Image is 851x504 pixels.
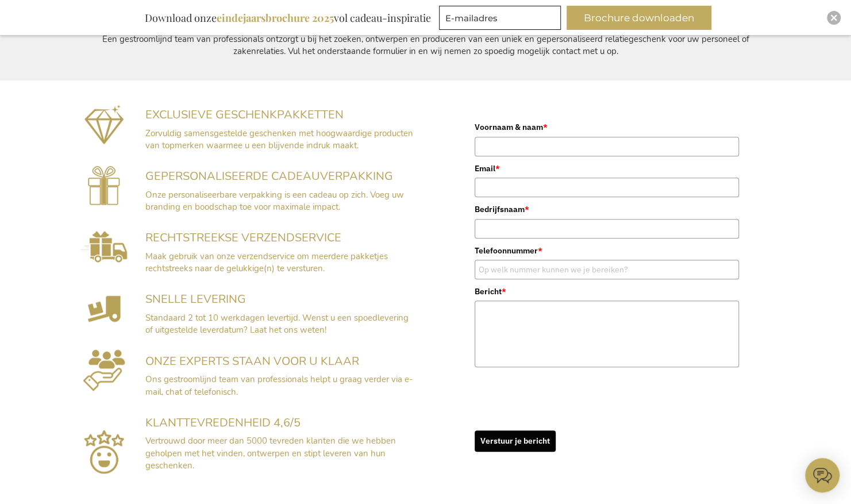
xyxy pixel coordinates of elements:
[217,11,334,25] b: eindejaarsbrochure 2025
[145,251,388,274] span: Maak gebruik van onze verzendservice om meerdere pakketjes rechtstreeks naar de gelukkige(n) te v...
[475,162,739,175] label: Email
[475,285,739,298] label: Bericht
[827,11,841,25] div: Close
[830,14,837,21] img: Close
[88,166,120,205] img: Gepersonaliseerde cadeauverpakking voorzien van uw branding
[475,260,739,279] input: Op welk nummer kunnen we je bereiken?
[145,374,413,397] span: Ons gestroomlijnd team van professionals helpt u graag verder via e-mail, chat of telefonisch.
[80,254,128,266] a: Rechtstreekse Verzendservice
[439,6,564,33] form: marketing offers and promotions
[145,107,344,122] span: EXCLUSIEVE GESCHENKPAKKETTEN
[475,121,739,133] label: Voornaam & naam
[475,430,556,452] button: Verstuur je bericht
[475,244,739,257] label: Telefoonnummer
[85,33,766,58] p: Een gestroomlijnd team van professionals ontzorgt u bij het zoeken, ontwerpen en produceren van e...
[439,6,561,30] input: E-mailadres
[84,465,124,476] a: Google Reviews Exclusive Business Gifts
[84,103,124,144] img: Exclusieve geschenkpakketten mét impact
[145,291,246,307] span: SNELLE LEVERING
[145,230,341,245] span: RECHTSTREEKSE VERZENDSERVICE
[84,430,124,474] img: Sluit U Aan Bij Meer Dan 5.000+ Tevreden Klanten
[145,415,301,430] span: KLANTTEVREDENHEID 4,6/5
[145,168,393,184] span: GEPERSONALISEERDE CADEAUVERPAKKING
[475,203,739,216] label: Bedrijfsnaam
[145,435,396,471] span: Vertrouwd door meer dan 5000 tevreden klanten die we hebben geholpen met het vinden, ontwerpen en...
[145,312,409,336] span: Standaard 2 tot 10 werkdagen levertijd. Wenst u een spoedlevering of uitgestelde leverdatum? Laat...
[475,373,649,418] iframe: reCAPTCHA
[145,353,359,369] span: ONZE EXPERTS STAAN VOOR U KLAAR
[80,231,128,263] img: Rechtstreekse Verzendservice
[567,6,711,30] button: Brochure downloaden
[145,128,413,151] span: Zorvuldig samensgestelde geschenken met hoogwaardige producten van topmerken waarmee u een blijve...
[145,189,404,213] span: Onze personaliseerbare verpakking is een cadeau op zich. Voeg uw branding en boodschap toe voor m...
[805,458,840,493] iframe: belco-activator-frame
[140,6,436,30] div: Download onze vol cadeau-inspiratie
